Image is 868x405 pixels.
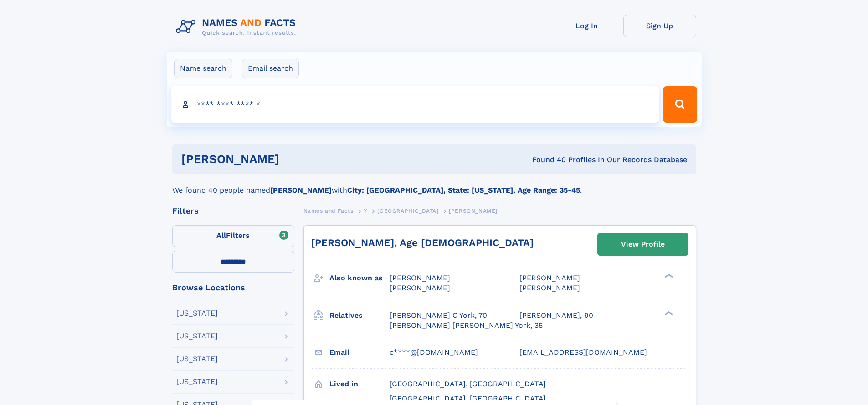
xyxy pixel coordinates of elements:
h3: Also known as [329,270,390,286]
a: [PERSON_NAME] C York, 70 [390,310,487,321]
a: [PERSON_NAME], 90 [519,310,593,321]
h3: Lived in [329,376,390,392]
span: All [216,231,226,240]
div: Browse Locations [172,284,294,292]
span: [PERSON_NAME] [519,274,580,282]
div: View Profile [621,234,665,255]
div: Found 40 Profiles In Our Records Database [406,155,687,165]
div: Filters [172,207,294,215]
a: Log In [550,15,623,37]
span: Y [364,208,367,214]
img: Logo Names and Facts [172,15,303,39]
span: [PERSON_NAME] [390,284,450,292]
div: [US_STATE] [176,310,218,317]
h3: Email [329,345,390,360]
span: [PERSON_NAME] [449,208,498,214]
a: [GEOGRAPHIC_DATA] [377,205,438,216]
span: [PERSON_NAME] [390,274,450,282]
a: View Profile [598,233,688,255]
label: Filters [172,225,294,247]
span: [GEOGRAPHIC_DATA], [GEOGRAPHIC_DATA] [390,379,546,388]
div: [US_STATE] [176,355,218,363]
b: City: [GEOGRAPHIC_DATA], State: [US_STATE], Age Range: 35-45 [347,186,580,195]
a: Y [364,205,367,216]
a: [PERSON_NAME] [PERSON_NAME] York, 35 [390,321,543,331]
div: ❯ [663,310,673,316]
div: We found 40 people named with . [172,174,696,196]
a: Names and Facts [303,205,354,216]
button: Search Button [663,86,697,123]
div: [US_STATE] [176,378,218,385]
a: Sign Up [623,15,696,37]
span: [PERSON_NAME] [519,284,580,292]
div: ❯ [663,273,673,279]
input: search input [171,86,659,123]
label: Email search [242,59,299,78]
span: [GEOGRAPHIC_DATA] [377,208,438,214]
span: [GEOGRAPHIC_DATA], [GEOGRAPHIC_DATA] [390,394,546,403]
h1: [PERSON_NAME] [181,153,406,165]
label: Name search [174,59,232,78]
b: [PERSON_NAME] [270,186,332,195]
div: [US_STATE] [176,332,218,340]
h3: Relatives [329,308,390,323]
a: [PERSON_NAME], Age [DEMOGRAPHIC_DATA] [311,237,534,248]
span: [EMAIL_ADDRESS][DOMAIN_NAME] [519,348,647,357]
